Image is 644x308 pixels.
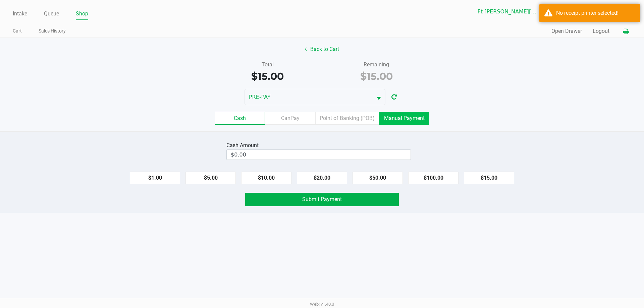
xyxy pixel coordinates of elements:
[379,112,429,125] label: Manual Payment
[265,112,315,125] label: CanPay
[44,9,59,18] a: Queue
[302,196,342,202] span: Submit Payment
[297,172,347,184] button: $20.00
[408,172,459,184] button: $100.00
[327,61,426,69] div: Remaining
[13,9,27,18] a: Intake
[130,172,180,184] button: $1.00
[353,172,403,184] button: $50.00
[556,9,635,17] div: No receipt printer selected!
[551,27,582,35] button: Open Drawer
[215,112,265,125] label: Cash
[226,141,261,149] div: Cash Amount
[327,69,426,84] div: $15.00
[372,89,385,105] button: Select
[464,172,514,184] button: $15.00
[185,172,236,184] button: $5.00
[218,61,317,69] div: Total
[245,193,399,206] button: Submit Payment
[478,8,540,16] span: Ft [PERSON_NAME][GEOGRAPHIC_DATA]
[301,43,343,56] button: Back to Cart
[39,27,66,35] a: Sales History
[241,172,291,184] button: $10.00
[315,112,379,125] label: Point of Banking (POB)
[218,69,317,84] div: $15.00
[544,4,557,19] button: Select
[76,9,88,18] a: Shop
[13,27,22,35] a: Cart
[310,302,334,307] span: Web: v1.40.0
[593,27,609,35] button: Logout
[249,93,368,101] span: PRE-PAY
